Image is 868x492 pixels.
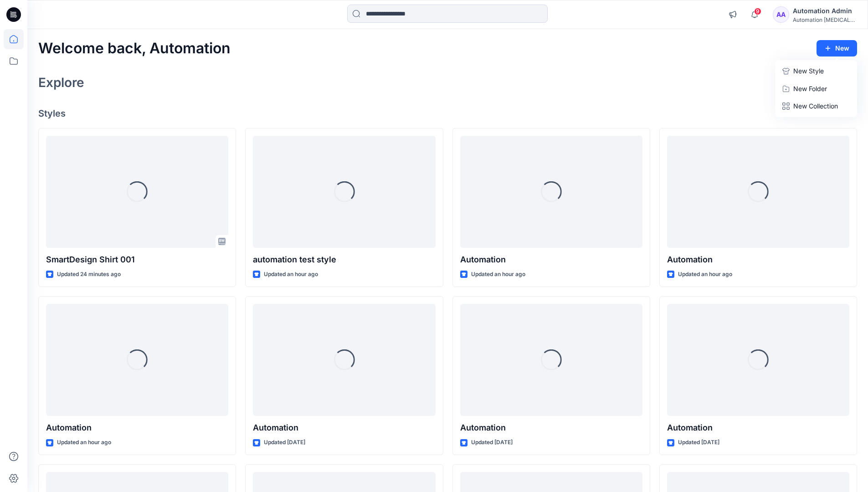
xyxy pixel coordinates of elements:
p: Automation [667,421,849,434]
p: Automation [460,421,642,434]
p: Updated an hour ago [57,438,111,447]
h4: Styles [38,108,857,119]
p: Updated [DATE] [678,438,719,447]
div: AA [773,6,789,23]
p: Updated [DATE] [471,438,513,447]
p: New Collection [793,101,838,112]
p: New Folder [793,84,827,93]
div: Automation [MEDICAL_DATA]... [793,16,857,23]
h2: Welcome back, Automation [38,40,231,57]
p: Updated 24 minutes ago [57,270,121,279]
a: New Style [777,62,855,80]
p: Updated an hour ago [471,270,525,279]
p: Updated [DATE] [264,438,305,447]
p: Automation [460,253,642,266]
span: 9 [754,8,761,15]
h2: Explore [38,75,84,90]
p: Automation [667,253,849,266]
p: SmartDesign Shirt 001 [46,253,228,266]
button: New [817,40,857,56]
p: Automation [253,421,435,434]
p: New Style [793,66,824,77]
p: Updated an hour ago [264,270,318,279]
div: Automation Admin [793,5,857,16]
p: Automation [46,421,228,434]
p: Updated an hour ago [678,270,732,279]
p: automation test style [253,253,435,266]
